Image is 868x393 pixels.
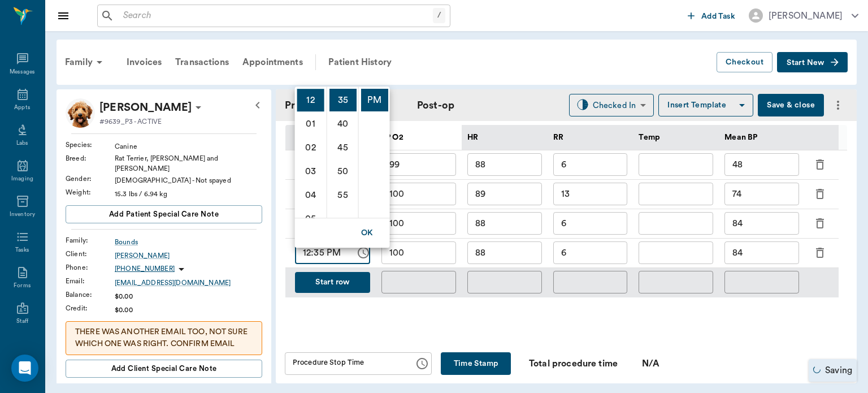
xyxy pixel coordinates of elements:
[329,160,357,183] li: 50 minutes
[75,326,253,350] p: THERE WAS ANOTHER EMAIL TOO, NOT SURE WHICH ONE WAS RIGHT. CONFIRM EMAIL
[297,184,324,206] li: 4 hours
[66,290,115,300] div: Balance :
[633,124,719,150] div: Temp
[111,362,217,375] span: Add client Special Care Note
[329,136,357,159] li: 45 minutes
[66,98,95,128] img: Profile Image
[115,141,262,152] div: Canine
[16,317,28,326] div: Staff
[717,52,772,73] button: Checkout
[66,205,262,223] button: Add patient Special Care Note
[548,124,633,150] div: RR
[99,98,192,116] p: [PERSON_NAME]
[329,184,357,206] li: 55 minutes
[120,49,168,76] a: Invoices
[329,113,357,135] li: 40 minutes
[115,278,262,288] a: [EMAIL_ADDRESS][DOMAIN_NAME]
[327,87,358,218] ul: Select minutes
[352,241,375,264] button: Choose time, selected time is 12:35 PM
[467,122,478,153] div: HR
[295,87,327,218] ul: Select hours
[417,98,454,113] a: Post-op
[593,99,636,112] div: Checked In
[285,352,406,375] input: hh:mm aa
[10,210,35,219] div: Inventory
[295,241,348,264] input: hh:mm aa
[11,175,33,183] div: Imaging
[719,124,805,150] div: Mean BP
[115,251,262,261] a: [PERSON_NAME]
[642,357,659,370] div: N/A
[168,49,236,76] a: Transactions
[553,122,563,153] div: RR
[297,160,324,183] li: 3 hours
[361,89,388,111] li: PM
[115,189,262,199] div: 15.3 lbs / 6.94 kg
[358,87,390,218] ul: Select meridiem
[376,124,462,150] div: SP O2
[329,89,357,111] li: 35 minutes
[329,65,357,88] li: 30 minutes
[658,94,753,116] button: Insert Template
[297,89,324,111] li: 12 hours
[119,8,433,24] input: Search
[10,68,36,76] div: Messages
[66,262,115,273] div: Phone :
[66,174,115,184] div: Gender :
[361,65,388,88] li: AM
[52,5,75,27] button: Close drawer
[740,5,867,26] button: [PERSON_NAME]
[529,357,642,370] div: Total procedure time
[15,246,29,254] div: Tasks
[115,264,175,274] p: [PHONE_NUMBER]
[66,249,115,259] div: Client :
[285,98,318,113] a: Pre-op
[297,208,324,230] li: 5 hours
[441,352,511,375] button: Time Stamp
[236,49,310,76] a: Appointments
[322,49,398,76] a: Patient History
[809,359,857,382] div: Saving
[58,49,113,76] div: Family
[99,98,192,116] div: Mally Bounds
[99,116,162,127] p: #9639_P3 - ACTIVE
[14,282,31,290] div: Forms
[769,9,843,23] div: [PERSON_NAME]
[115,305,262,315] div: $0.00
[115,153,262,174] div: Rat Terrier, [PERSON_NAME] and [PERSON_NAME]
[285,124,376,150] div: Time
[349,223,385,244] button: OK
[66,360,262,378] button: Add client Special Care Note
[777,52,848,73] button: Start New
[66,276,115,286] div: Email :
[16,139,28,148] div: Labs
[115,175,262,185] div: [DEMOGRAPHIC_DATA] - Not spayed
[683,5,740,26] button: Add Task
[109,208,219,221] span: Add patient Special Care Note
[639,122,660,153] div: Temp
[66,140,115,150] div: Species :
[295,272,370,293] button: Start row
[758,94,824,116] button: Save & close
[411,352,433,375] button: Choose time
[115,237,262,247] a: Bounds
[381,122,403,153] div: SP O2
[66,303,115,313] div: Credit :
[724,122,757,153] div: Mean BP
[297,136,324,159] li: 2 hours
[115,291,262,301] div: $0.00
[66,235,115,245] div: Family :
[14,103,30,112] div: Appts
[11,355,38,382] div: Open Intercom Messenger
[462,124,548,150] div: HR
[828,96,848,115] button: more
[66,187,115,197] div: Weight :
[66,153,115,163] div: Breed :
